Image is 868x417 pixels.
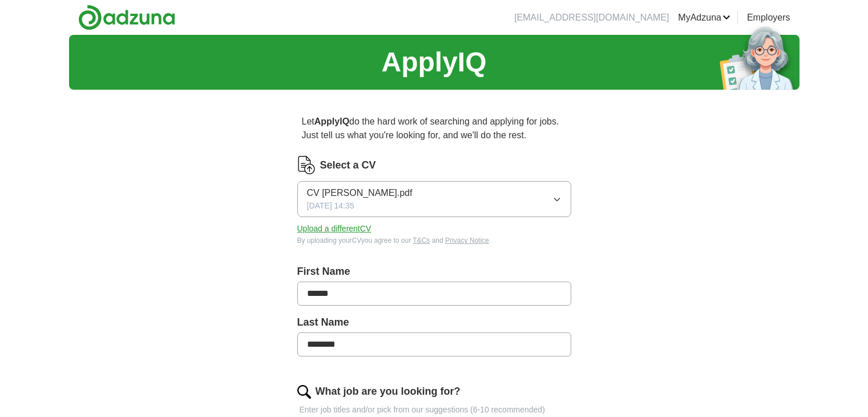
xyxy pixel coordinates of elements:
a: MyAdzuna [678,11,730,25]
div: By uploading your CV you agree to our and . [297,235,571,246]
button: Upload a differentCV [297,223,372,235]
label: First Name [297,264,571,279]
img: Adzuna logo [78,5,175,30]
button: CV [PERSON_NAME].pdf[DATE] 14:35 [297,181,571,217]
img: CV Icon [297,156,316,174]
li: [EMAIL_ADDRESS][DOMAIN_NAME] [514,11,669,25]
a: Privacy Notice [445,236,489,244]
span: CV [PERSON_NAME].pdf [307,186,413,200]
span: [DATE] 14:35 [307,200,354,212]
h1: ApplyIQ [381,42,486,83]
p: Enter job titles and/or pick from our suggestions (6-10 recommended) [297,404,571,416]
strong: ApplyIQ [314,117,349,126]
label: Select a CV [320,158,376,173]
p: Let do the hard work of searching and applying for jobs. Just tell us what you're looking for, an... [297,110,571,147]
img: search.png [297,385,311,399]
a: T&Cs [413,236,430,244]
a: Employers [747,11,790,25]
label: What job are you looking for? [316,384,461,399]
label: Last Name [297,315,571,330]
